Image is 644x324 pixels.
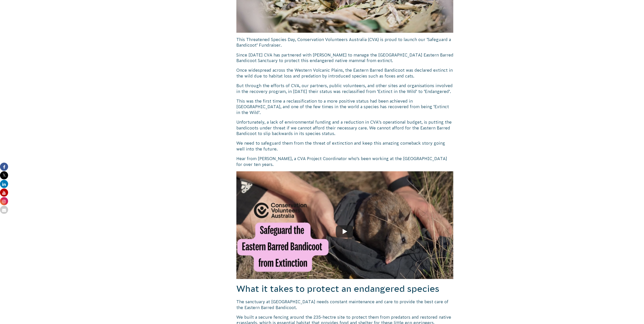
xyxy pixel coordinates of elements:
[236,98,453,115] p: This was the first time a reclassification to a more positive status had been achieved in [GEOGRA...
[236,140,453,152] p: We need to safeguard them from the threat of extinction and keep this amazing comeback story goin...
[236,119,453,136] p: . We cannot afford for the Eastern Barred Bandicoot to slip backwards in its species status.
[236,156,453,167] p: Hear from [PERSON_NAME], a CVA Project Coordinator who’s been working at the [GEOGRAPHIC_DATA] fo...
[236,299,453,310] p: The sanctuary at [GEOGRAPHIC_DATA] needs constant maintenance and care to provide the best care o...
[236,67,453,79] p: Once widespread across the Western Volcanic Plains, the Eastern Barred Bandicoot was declared ext...
[236,37,453,48] p: This Threatened Species Day, Conservation Volunteers Australia (CVA) is proud to launch our ‘Safe...
[236,283,453,295] h2: What it takes to protect an endangered species
[236,120,452,130] span: Unfortunately, a lack of environmental funding and a reduction in CVA’s operational budget, is pu...
[236,83,453,94] p: But through the efforts of CVA, our partners, public volunteers, and other sites and organisation...
[236,52,453,64] p: Since [DATE] CVA has partnered with [PERSON_NAME] to manage the [GEOGRAPHIC_DATA] Eastern Barred ...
